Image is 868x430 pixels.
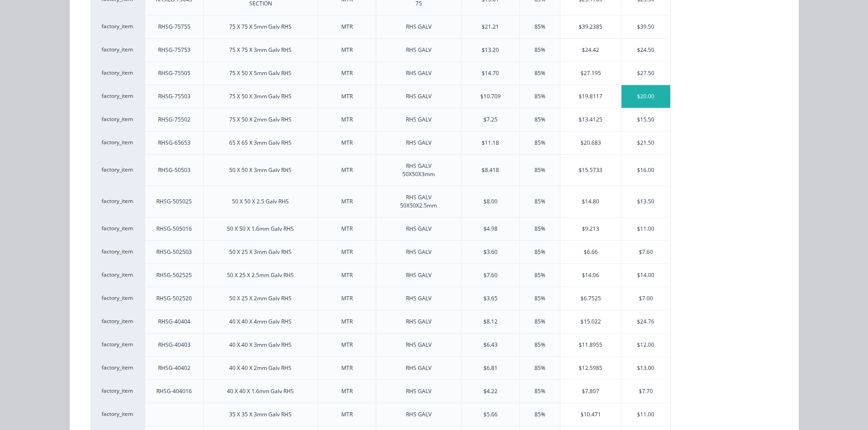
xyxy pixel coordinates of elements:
[621,403,670,426] div: $11.00
[534,46,545,54] div: 85%
[534,410,545,419] div: 85%
[534,294,545,303] div: 85%
[534,139,545,147] div: 85%
[560,39,621,61] div: $24.42
[621,287,670,310] div: $7.00
[560,357,621,379] div: $12.5985
[560,334,621,356] div: $11.8955
[534,318,545,326] div: 85%
[229,92,292,101] div: 75 X 50 X 3mm Galv RHS
[621,132,670,154] div: $21.50
[483,341,498,349] div: $6.43
[621,241,670,263] div: $7.60
[402,162,435,178] div: RHS GALV 50X50X3mm
[406,294,431,303] div: RHS GALV
[341,166,353,174] div: MTR
[534,341,545,349] div: 85%
[229,23,292,31] div: 75 X 75 X 5mm Galv RHS
[90,356,145,379] div: factory_item
[621,186,670,217] div: $13.50
[229,248,292,256] div: 50 X 25 X 3mm Galv RHS
[90,310,145,333] div: factory_item
[534,166,545,174] div: 85%
[560,403,621,426] div: $10.471
[341,116,353,124] div: MTR
[534,116,545,124] div: 85%
[90,240,145,263] div: factory_item
[560,241,621,263] div: $6.66
[406,139,431,147] div: RHS GALV
[560,15,621,38] div: $39.2385
[158,69,190,77] div: RHSG-75505
[158,116,190,124] div: RHSG-75502
[90,403,145,426] div: factory_item
[341,46,353,54] div: MTR
[560,186,621,217] div: $14.80
[341,92,353,101] div: MTR
[229,318,292,326] div: 40 X 40 X 4mm Galv RHS
[534,92,545,101] div: 85%
[158,341,190,349] div: RHSG-40403
[158,318,190,326] div: RHSG-40404
[406,248,431,256] div: RHS GALV
[621,155,670,186] div: $16.00
[534,364,545,372] div: 85%
[90,38,145,61] div: factory_item
[406,364,431,372] div: RHS GALV
[406,92,431,101] div: RHS GALV
[90,263,145,287] div: factory_item
[534,197,545,206] div: 85%
[229,116,292,124] div: 75 X 50 X 2mm Galv RHS
[341,271,353,279] div: MTR
[90,61,145,85] div: factory_item
[406,387,431,395] div: RHS GALV
[621,15,670,38] div: $39.50
[229,410,292,419] div: 35 X 35 X 3mm Galv RHS
[158,166,190,174] div: RHSG-50503
[483,197,498,206] div: $8.00
[560,132,621,154] div: $20.683
[483,225,498,233] div: $4.98
[560,380,621,403] div: $7.807
[229,166,292,174] div: 50 X 50 X 3mm Galv RHS
[90,85,145,108] div: factory_item
[621,264,670,287] div: $14.00
[534,69,545,77] div: 85%
[483,248,498,256] div: $3.60
[621,85,670,108] div: $20.00
[621,380,670,403] div: $7.70
[621,62,670,85] div: $27.50
[229,294,292,303] div: 50 X 25 X 2mm Galv RHS
[341,197,353,206] div: MTR
[341,294,353,303] div: MTR
[483,364,498,372] div: $6.81
[560,155,621,186] div: $15.5733
[229,69,292,77] div: 75 X 50 X 5mm Galv RHS
[406,46,431,54] div: RHS GALV
[156,197,192,206] div: RHSG-505025
[534,248,545,256] div: 85%
[483,318,498,326] div: $8.12
[482,46,499,54] div: $13.20
[482,139,499,147] div: $11.18
[158,139,190,147] div: RHSG-65653
[341,364,353,372] div: MTR
[621,357,670,379] div: $13.00
[560,264,621,287] div: $14.06
[534,225,545,233] div: 85%
[341,341,353,349] div: MTR
[156,225,192,233] div: RHSG-505016
[406,225,431,233] div: RHS GALV
[341,139,353,147] div: MTR
[90,131,145,154] div: factory_item
[229,364,292,372] div: 40 X 40 X 2mm Galv RHS
[560,85,621,108] div: $19.8117
[156,387,192,395] div: RHSG-404016
[482,23,499,31] div: $21.21
[480,92,501,101] div: $10.709
[229,341,292,349] div: 40 X 40 X 3mm Galv RHS
[483,387,498,395] div: $4.22
[534,387,545,395] div: 85%
[482,166,499,174] div: $8.418
[227,225,294,233] div: 50 X 50 X 1.6mm Galv RHS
